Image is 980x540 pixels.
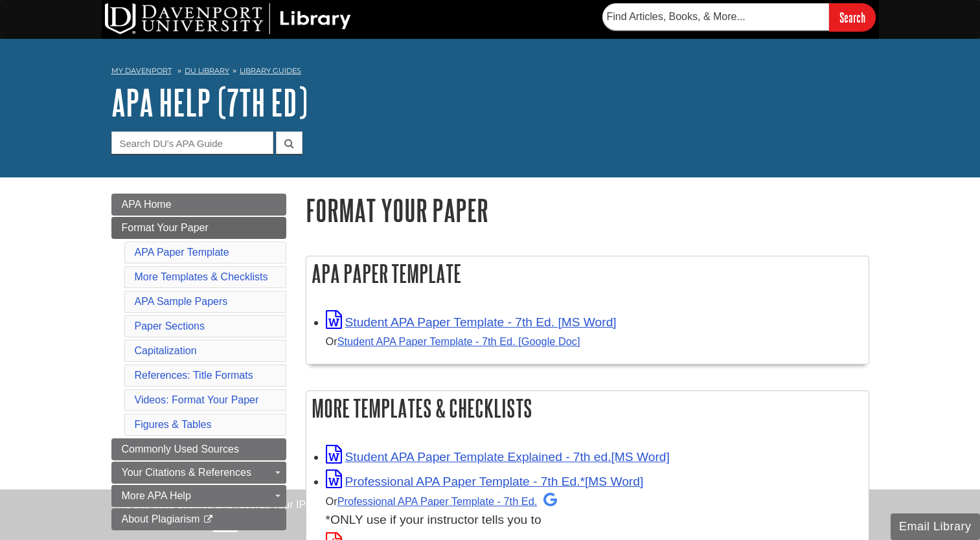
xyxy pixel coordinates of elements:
[122,444,239,455] span: Commonly Used Sources
[135,296,228,307] a: APA Sample Papers
[135,419,212,430] a: Figures & Tables
[306,391,869,425] h2: More Templates & Checklists
[203,515,214,524] i: This link opens in a new window
[326,335,580,347] small: Or
[122,490,191,501] span: More APA Help
[122,467,251,478] span: Your Citations & References
[111,194,286,530] div: Guide Page Menu
[185,66,229,75] a: DU Library
[111,82,308,122] a: APA Help (7th Ed)
[111,131,273,154] input: Search DU's APA Guide
[829,3,876,31] input: Search
[306,256,869,291] h2: APA Paper Template
[135,394,259,405] a: Videos: Format Your Paper
[111,438,286,460] a: Commonly Used Sources
[306,194,869,227] h1: Format Your Paper
[135,370,253,381] a: References: Title Formats
[111,65,172,76] a: My Davenport
[326,315,617,329] a: Link opens in new window
[111,485,286,507] a: More APA Help
[135,321,205,332] a: Paper Sections
[135,247,229,258] a: APA Paper Template
[135,345,197,356] a: Capitalization
[326,475,644,488] a: Link opens in new window
[122,222,209,233] span: Format Your Paper
[122,199,172,210] span: APA Home
[135,271,268,282] a: More Templates & Checklists
[111,508,286,530] a: About Plagiarism
[240,66,301,75] a: Library Guides
[111,194,286,216] a: APA Home
[105,3,351,34] img: DU Library
[111,462,286,484] a: Your Citations & References
[337,335,580,347] a: Student APA Paper Template - 7th Ed. [Google Doc]
[326,495,558,507] small: Or
[337,495,558,507] a: Professional APA Paper Template - 7th Ed.
[326,491,862,530] div: *ONLY use if your instructor tells you to
[111,62,869,83] nav: breadcrumb
[111,217,286,239] a: Format Your Paper
[326,450,670,464] a: Link opens in new window
[602,3,876,31] form: Searches DU Library's articles, books, and more
[891,513,980,540] button: Email Library
[602,3,829,30] input: Find Articles, Books, & More...
[122,513,200,524] span: About Plagiarism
